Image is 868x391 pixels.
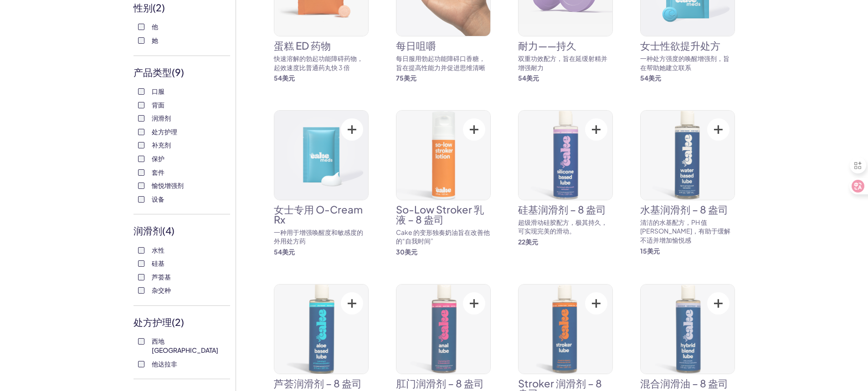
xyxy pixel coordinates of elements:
font: 美元 [282,74,295,82]
font: 美元 [648,74,661,82]
font: 背面 [152,101,164,109]
font: 超级滑动硅胶配方，极其持久，可实现完美的滑动。 [518,218,607,235]
font: 女士性欲提升处方 [640,39,720,52]
font: 保护 [152,154,164,162]
font: 美元 [525,238,538,246]
font: 他 [152,22,158,30]
font: 肛门润滑剂 – 8 盎司 [396,377,484,390]
a: So-Low Stroker 乳液 – 8 盎司So-Low Stroker 乳液 – 8 盎司Cake 的变形独奏奶油旨在改善他的“自我时间”30美元 [396,110,491,257]
input: 他 [138,24,144,30]
a: 女士专用 O-Cream Rx女士专用 O-Cream Rx一种用于增强唤醒度和敏感度的外用处方药54美元 [274,110,369,257]
font: 54 [640,74,648,82]
font: 西地[GEOGRAPHIC_DATA] [152,337,218,354]
img: Stroker 润滑剂 – 8 盎司 [519,284,612,374]
img: 混合润滑油 – 8 盎司 [641,284,734,374]
input: 设备 [138,196,144,203]
font: 芦荟基 [152,273,171,281]
font: 口服 [152,87,164,95]
font: 芦荟润滑剂 – 8 盎司 [274,377,362,390]
font: Cake 的变形独奏奶油旨在改善他的“自我时间” [396,228,490,245]
font: 15 [640,247,647,255]
img: So-Low Stroker 乳液 – 8 盎司 [396,111,490,200]
input: 她 [138,37,144,44]
font: 54 [518,74,526,82]
font: 润滑剂 [152,114,171,122]
font: 她 [152,36,158,44]
font: 一种处方强度的唤醒增强剂，旨在帮助她建立联系 [640,54,729,71]
input: 西地[GEOGRAPHIC_DATA] [138,338,144,345]
input: 补充剂 [138,142,144,148]
font: 美元 [647,247,660,255]
input: 硅基 [138,260,144,267]
font: 美元 [404,74,416,82]
font: 硅基 [152,259,164,267]
font: 清洁的水基配方，pH 值[PERSON_NAME]，有助于缓解不适并增加愉悦感 [640,218,730,244]
font: 处方护理 [152,127,177,136]
font: 美元 [526,74,539,82]
font: 美元 [282,248,295,256]
font: 混合润滑油 – 8 盎司 [640,377,728,390]
input: 芦荟基 [138,274,144,280]
img: 肛门润滑剂 – 8 盎司 [396,284,490,374]
font: So-Low Stroker 乳液 – 8 盎司 [396,203,484,226]
img: 水基润滑剂 – 8 盎司 [641,111,734,200]
font: 一种用于增强唤醒度和敏感度的外用处方药 [274,228,363,245]
input: 背面 [138,102,144,108]
input: 套件 [138,169,144,176]
input: 愉悦增强剂 [138,183,144,189]
a: 硅基润滑剂 – 8 盎司硅基润滑剂 – 8 盎司超级滑动硅胶配方，极其持久，可实现完美的滑动。22美元 [518,110,613,247]
font: 硅基润滑剂 – 8 盎司 [518,203,606,216]
a: 水基润滑剂 – 8 盎司水基润滑剂 – 8 盎司清洁的水基配方，pH 值[PERSON_NAME]，有助于缓解不适并增加愉悦感15美元 [640,110,735,255]
font: 22 [518,238,525,246]
font: 54 [274,74,282,82]
font: 75 [396,74,404,82]
font: 水基润滑剂 – 8 盎司 [640,203,728,216]
font: 补充剂 [152,141,171,149]
font: 水性 [152,246,164,254]
font: 快速溶解的勃起功能障碍药物，起效速度比普通药丸快 3 倍 [274,54,363,71]
font: 他达拉非 [152,360,177,368]
img: 硅基润滑剂 – 8 盎司 [519,111,612,200]
font: 54 [274,248,282,256]
font: 每日咀嚼 [396,39,436,52]
font: 美元 [405,248,417,256]
img: 芦荟润滑剂 – 8 盎司 [274,284,368,374]
input: 口服 [138,88,144,95]
input: 处方护理 [138,129,144,135]
font: 杂交种 [152,286,171,294]
font: 双重功效配方，旨在延缓射精并增强耐力 [518,54,607,71]
input: 杂交种 [138,287,144,294]
font: 愉悦增强剂 [152,181,184,189]
input: 润滑剂 [138,115,144,122]
input: 他达拉非 [138,361,144,367]
font: 每日服用勃起功能障碍口香糖，旨在提高性能力并促进思维清晰 [396,54,485,71]
font: 蛋糕 ED 药物 [274,39,331,52]
font: 30 [396,248,405,256]
img: 女士专用 O-Cream Rx [274,111,368,200]
font: 设备 [152,195,164,203]
font: 套件 [152,168,164,176]
input: 水性 [138,247,144,254]
font: 女士专用 O-Cream Rx [274,203,363,226]
font: 耐力——持久 [518,39,576,52]
input: 保护 [138,156,144,162]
